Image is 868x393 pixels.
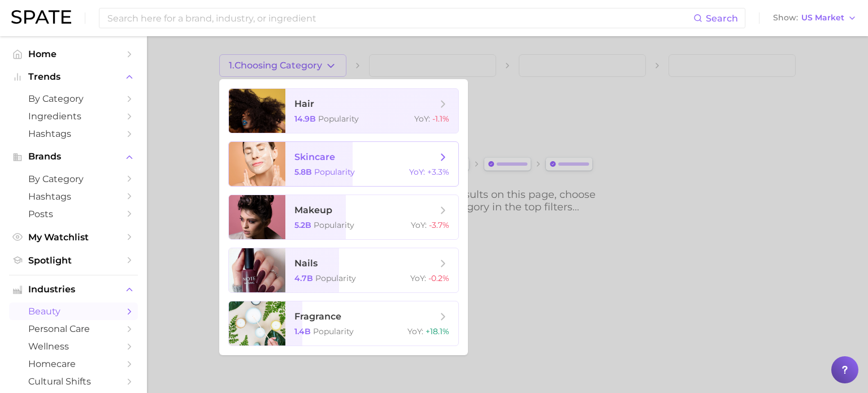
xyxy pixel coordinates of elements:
[28,232,119,243] span: My Watchlist
[770,11,860,25] button: ShowUS Market
[294,311,341,322] span: fragrance
[9,228,138,246] a: My Watchlist
[9,338,138,355] a: wellness
[28,323,119,334] span: personal care
[432,114,449,124] span: -1.1%
[706,13,738,24] span: Search
[9,188,138,205] a: Hashtags
[429,220,449,230] span: -3.7%
[28,128,119,139] span: Hashtags
[314,167,355,177] span: Popularity
[318,114,359,124] span: Popularity
[9,45,138,63] a: Home
[9,205,138,223] a: Posts
[294,326,311,336] span: 1.4b
[28,191,119,202] span: Hashtags
[426,326,449,336] span: +18.1%
[315,273,356,283] span: Popularity
[773,15,798,21] span: Show
[9,355,138,373] a: homecare
[28,255,119,266] span: Spotlight
[294,205,332,215] span: makeup
[28,111,119,122] span: Ingredients
[428,273,449,283] span: -0.2%
[9,252,138,269] a: Spotlight
[9,68,138,85] button: Trends
[28,209,119,219] span: Posts
[294,258,318,269] span: nails
[294,273,313,283] span: 4.7b
[28,49,119,59] span: Home
[294,152,335,162] span: skincare
[313,326,354,336] span: Popularity
[294,114,316,124] span: 14.9b
[294,98,314,109] span: hair
[409,167,425,177] span: YoY :
[11,10,71,24] img: SPATE
[28,284,119,295] span: Industries
[294,220,311,230] span: 5.2b
[106,8,693,28] input: Search here for a brand, industry, or ingredient
[9,373,138,390] a: cultural shifts
[28,93,119,104] span: by Category
[219,79,468,355] ul: 1.Choosing Category
[9,90,138,107] a: by Category
[28,174,119,184] span: by Category
[411,220,427,230] span: YoY :
[28,306,119,317] span: beauty
[294,167,312,177] span: 5.8b
[28,341,119,352] span: wellness
[314,220,354,230] span: Popularity
[9,303,138,320] a: beauty
[410,273,426,283] span: YoY :
[28,72,119,82] span: Trends
[28,376,119,387] span: cultural shifts
[9,107,138,125] a: Ingredients
[9,148,138,165] button: Brands
[9,125,138,142] a: Hashtags
[28,152,119,162] span: Brands
[28,359,119,369] span: homecare
[9,170,138,188] a: by Category
[414,114,430,124] span: YoY :
[801,15,844,21] span: US Market
[407,326,423,336] span: YoY :
[9,320,138,338] a: personal care
[9,281,138,298] button: Industries
[427,167,449,177] span: +3.3%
